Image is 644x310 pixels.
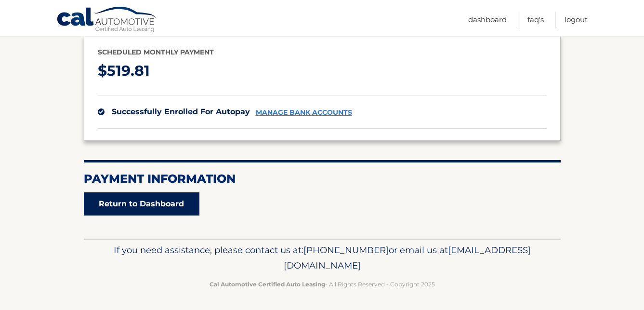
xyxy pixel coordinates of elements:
[210,281,325,288] strong: Cal Automotive Certified Auto Leasing
[112,107,250,116] span: successfully enrolled for autopay
[84,172,561,186] h2: Payment Information
[84,192,199,216] a: Return to Dashboard
[565,12,588,27] a: Logout
[468,12,507,27] a: Dashboard
[256,108,352,117] a: manage bank accounts
[90,279,554,289] p: - All Rights Reserved - Copyright 2025
[98,108,105,115] img: check.svg
[56,6,158,34] a: Cal Automotive
[107,62,150,80] span: 519.81
[98,58,547,84] p: $
[98,46,547,58] p: Scheduled monthly payment
[90,243,554,273] p: If you need assistance, please contact us at: or email us at
[527,12,544,27] a: FAQ's
[303,244,389,256] span: [PHONE_NUMBER]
